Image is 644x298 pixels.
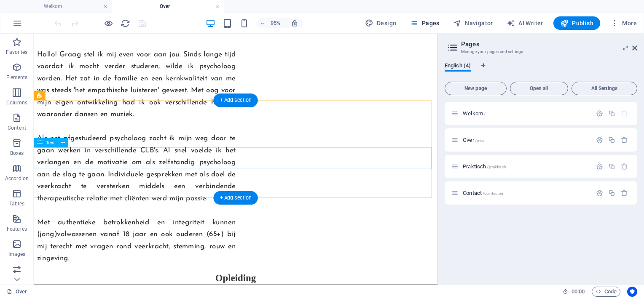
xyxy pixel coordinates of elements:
[563,287,585,297] h6: Session time
[510,82,568,95] button: Open all
[572,82,637,95] button: All Settings
[596,189,603,197] div: Settings
[445,62,637,78] div: Language Tabs
[627,287,637,297] button: Usercentrics
[9,200,24,207] p: Tables
[608,110,615,117] div: Duplicate
[461,40,637,48] h2: Pages
[6,74,28,81] p: Elements
[7,287,27,297] a: Click to cancel selection. Double-click to open Pages
[487,165,506,169] span: /praktisch
[10,150,24,157] p: Boxes
[362,16,400,30] button: Design
[6,49,27,56] p: Favorites
[607,16,640,30] button: More
[460,137,592,143] div: Over/over
[453,19,493,27] span: Navigator
[507,19,543,27] span: AI Writer
[608,163,615,170] div: Duplicate
[6,99,27,106] p: Columns
[475,138,485,143] span: /over
[596,287,617,297] span: Code
[213,94,258,107] div: + Add section
[553,16,600,30] button: Publish
[103,18,113,28] button: Click here to leave preview mode and continue editing
[621,110,628,117] div: The startpage cannot be deleted
[560,19,593,27] span: Publish
[461,48,620,56] h3: Manage your pages and settings
[596,136,603,144] div: Settings
[577,288,579,295] span: :
[365,19,397,27] span: Design
[572,287,585,297] span: 00 00
[445,61,471,72] span: English (4)
[463,163,506,170] span: Click to open page
[575,86,633,91] span: All Settings
[121,19,130,28] i: Reload page
[291,19,298,27] i: On resize automatically adjust zoom level to fit chosen device.
[450,16,496,30] button: Navigator
[610,19,637,27] span: More
[621,163,628,170] div: Remove
[8,125,26,131] p: Content
[463,190,503,196] span: Click to open page
[503,16,547,30] button: AI Writer
[608,189,615,197] div: Duplicate
[448,86,503,91] span: New page
[484,112,486,116] span: /
[460,111,592,116] div: Welkom/
[406,16,443,30] button: Pages
[5,175,29,182] p: Accordion
[608,136,615,144] div: Duplicate
[592,287,620,297] button: Code
[269,18,282,28] h6: 95%
[460,164,592,169] div: Praktisch/praktisch
[621,189,628,197] div: Remove
[445,82,507,95] button: New page
[463,110,486,117] span: Click to open page
[7,226,27,232] p: Features
[120,18,130,28] button: reload
[621,136,628,144] div: Remove
[460,190,592,196] div: Contact/contacten
[410,19,439,27] span: Pages
[596,110,603,117] div: Settings
[463,137,485,143] span: Click to open page
[46,141,55,145] span: Text
[362,16,400,30] div: Design (Ctrl+Alt+Y)
[256,18,286,28] button: 95%
[596,163,603,170] div: Settings
[514,86,564,91] span: Open all
[483,191,503,196] span: /contacten
[112,2,224,11] h4: Over
[8,251,26,258] p: Images
[213,191,258,205] div: + Add section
